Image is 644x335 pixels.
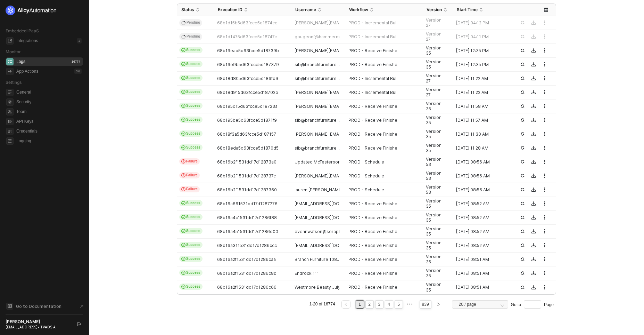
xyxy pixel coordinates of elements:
[426,17,441,28] span: Version 27
[6,80,22,85] span: Settings
[453,257,512,262] div: [DATE] 08:51 AM
[348,131,401,137] span: PROD - Receive Finishe...
[181,62,185,66] span: icon-cards
[6,6,57,15] img: logo
[295,187,364,192] span: lauren.[PERSON_NAME]@branch...
[511,300,554,309] div: Go to Page
[179,256,203,262] span: Success
[426,184,441,195] span: Version 53
[348,243,401,248] span: PROD - Receive Finishe...
[6,58,14,65] span: icon-logs
[295,7,316,13] span: Username
[349,7,368,13] span: Workflow
[214,4,291,16] th: Execution ID
[179,172,200,178] span: Failure
[348,215,401,221] span: PROD - Receive Finishe...
[366,301,373,308] a: 2
[217,48,279,53] span: 68b19eab5d63fcce5d18739b
[453,131,512,137] div: [DATE] 11:30 AM
[426,226,441,237] span: Version 35
[295,173,399,178] span: [PERSON_NAME][EMAIL_ADDRESS][DOMAIN_NAME]
[348,48,401,54] span: PROD - Receive Finishe...
[179,186,200,192] span: Failure
[181,20,186,25] span: icon-spinner
[531,201,536,206] span: icon-download
[453,62,512,67] div: [DATE] 12:35 PM
[217,62,279,67] span: 68b19e9b5d63fcce5d187379
[453,145,512,151] div: [DATE] 11:28 AM
[217,131,276,137] span: 68b18f3a5d63fcce5d187157
[531,243,536,247] span: icon-download
[295,76,341,81] span: sib@branchfurniture....
[179,75,203,81] span: Success
[531,160,536,164] span: icon-download
[420,300,431,309] li: 839
[16,137,82,145] span: Logging
[181,271,185,275] span: icon-cards
[295,285,344,290] span: Westmore Beauty July...
[433,300,444,309] li: Next Page
[6,118,14,125] span: api-key
[520,285,525,289] span: icon-success-page
[348,187,384,193] span: PROD - Schedule
[291,4,345,16] th: Username
[348,34,399,40] span: PROD - Incremental Bul...
[520,229,525,233] span: icon-success-page
[520,257,525,261] span: icon-success-page
[179,158,200,165] span: Failure
[179,214,203,220] span: Success
[217,187,277,192] span: 68b16b2f1531dd17d1287360
[217,285,276,290] span: 68b16a2f1531dd17d1286c66
[453,104,512,109] div: [DATE] 11:58 AM
[179,19,202,27] span: Pending
[531,118,536,122] span: icon-download
[295,131,399,137] span: [PERSON_NAME][EMAIL_ADDRESS][DOMAIN_NAME]
[520,160,525,164] span: icon-success-page
[427,7,442,13] span: Version
[345,4,422,16] th: Workflow
[181,229,185,233] span: icon-cards
[426,87,441,98] span: Version 27
[386,301,392,308] a: 4
[520,132,525,136] span: icon-success-page
[426,45,441,56] span: Version 35
[181,90,185,94] span: icon-cards
[520,146,525,150] span: icon-success-page
[348,257,401,262] span: PROD - Receive Finishe...
[77,322,81,326] span: logout
[531,174,536,178] span: icon-download
[181,48,185,52] span: icon-cards
[70,59,82,64] div: 16774
[181,7,194,12] span: Status
[531,146,536,150] span: icon-download
[422,4,453,16] th: Version
[6,49,21,54] span: Monitor
[217,173,276,178] span: 68b16b2f1531dd17d128737c
[308,300,336,309] li: 1-20 of 16774
[520,188,525,192] span: icon-success-page
[426,115,441,126] span: Version 35
[365,300,374,309] li: 2
[179,117,203,123] span: Success
[520,215,525,220] span: icon-success-page
[544,8,548,12] span: icon-table
[16,107,82,116] span: Team
[181,201,185,205] span: icon-cards
[531,104,536,108] span: icon-download
[181,118,185,122] span: icon-cards
[181,159,185,163] span: icon-exclamation
[181,243,185,247] span: icon-cards
[295,34,352,39] span: gougeonf@hammermade....
[426,198,441,209] span: Version 35
[453,118,512,123] div: [DATE] 11:57 AM
[375,300,383,309] li: 3
[340,300,352,309] li: Previous Page
[426,143,441,153] span: Version 35
[179,284,203,290] span: Success
[453,20,512,26] div: [DATE] 04:12 PM
[376,301,382,308] a: 3
[520,48,525,53] span: icon-success-page
[6,98,14,106] span: security
[179,270,203,276] span: Success
[295,243,365,248] span: [EMAIL_ADDRESS][DOMAIN_NAME]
